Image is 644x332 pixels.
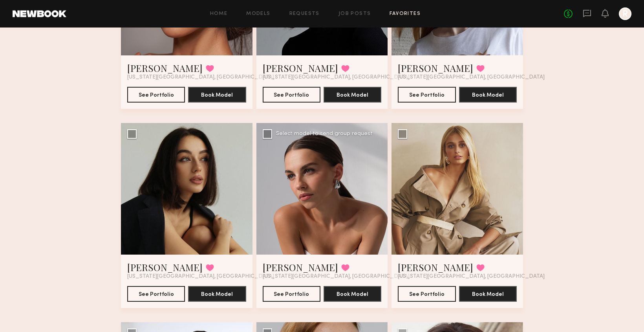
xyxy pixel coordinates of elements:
a: Home [210,11,228,17]
button: See Portfolio [398,87,456,103]
a: Book Model [324,91,381,98]
a: [PERSON_NAME] [263,62,338,74]
button: See Portfolio [127,286,185,302]
a: Favorites [390,11,421,17]
a: [PERSON_NAME] [398,62,473,74]
a: R [619,7,631,20]
span: [US_STATE][GEOGRAPHIC_DATA], [GEOGRAPHIC_DATA] [398,74,545,81]
a: Book Model [188,91,246,98]
a: Models [246,11,270,17]
a: [PERSON_NAME] [398,261,473,273]
button: Book Model [188,87,246,103]
span: [US_STATE][GEOGRAPHIC_DATA], [GEOGRAPHIC_DATA] [263,74,410,81]
button: See Portfolio [263,87,320,103]
button: Book Model [324,87,381,103]
div: Select model to send group request [276,131,373,137]
button: Book Model [324,286,381,302]
span: [US_STATE][GEOGRAPHIC_DATA], [GEOGRAPHIC_DATA] [127,74,274,81]
a: [PERSON_NAME] [127,261,203,273]
button: See Portfolio [127,87,185,103]
a: Book Model [324,290,381,297]
a: Job Posts [338,11,371,17]
a: [PERSON_NAME] [263,261,338,273]
a: Book Model [188,290,246,297]
button: Book Model [459,87,517,103]
span: [US_STATE][GEOGRAPHIC_DATA], [GEOGRAPHIC_DATA] [398,273,545,280]
button: Book Model [188,286,246,302]
a: [PERSON_NAME] [127,62,203,74]
button: See Portfolio [263,286,320,302]
button: See Portfolio [398,286,456,302]
span: [US_STATE][GEOGRAPHIC_DATA], [GEOGRAPHIC_DATA] [263,273,410,280]
button: Book Model [459,286,517,302]
a: Book Model [459,290,517,297]
span: [US_STATE][GEOGRAPHIC_DATA], [GEOGRAPHIC_DATA] [127,273,274,280]
a: Requests [289,11,320,17]
a: Book Model [459,91,517,98]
